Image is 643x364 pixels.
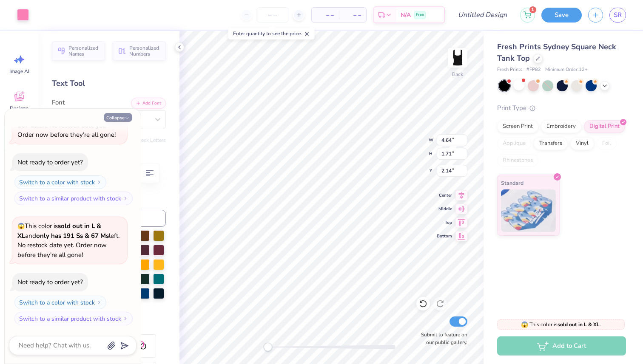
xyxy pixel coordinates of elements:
[14,312,133,325] button: Switch to a similar product with stock
[17,278,83,286] div: Not ready to order yet?
[437,206,452,212] span: Middle
[597,137,617,150] div: Foil
[17,222,25,230] span: 😱
[437,233,452,240] span: Bottom
[104,113,132,122] button: Collapse
[497,154,538,167] div: Rhinestones
[14,192,133,205] button: Switch to a similar product with stock
[609,8,626,23] a: SR
[17,222,101,240] strong: sold out in L & XL
[541,8,582,23] button: Save
[113,41,166,61] button: Personalized Numbers
[36,231,109,240] strong: only has 191 Ss & 67 Ms
[123,316,128,321] img: Switch to a similar product with stock
[9,68,29,75] span: Image AI
[501,178,524,187] span: Standard
[52,78,166,89] div: Text Tool
[68,45,100,57] span: Personalized Names
[497,103,626,113] div: Print Type
[614,10,622,20] span: SR
[17,222,119,259] span: This color is and left. No restock date yet. Order now before they're all gone!
[520,8,535,23] button: 1
[452,71,463,78] div: Back
[437,219,452,226] span: Top
[449,49,466,66] img: Back
[97,180,102,185] img: Switch to a color with stock
[256,7,289,23] input: – –
[401,11,411,20] span: N/A
[228,28,315,40] div: Enter quantity to see the price.
[451,6,514,23] input: Untitled Design
[17,158,83,166] div: Not ready to order yet?
[501,189,556,232] img: Standard
[584,120,625,133] div: Digital Print
[131,98,166,109] button: Add Font
[497,42,616,63] span: Fresh Prints Sydney Square Neck Tank Top
[497,66,522,73] span: Fresh Prints
[14,175,106,189] button: Switch to a color with stock
[52,41,105,61] button: Personalized Names
[344,11,361,20] span: – –
[129,45,161,57] span: Personalized Numbers
[416,12,424,18] span: Free
[123,196,128,201] img: Switch to a similar product with stock
[14,296,106,309] button: Switch to a color with stock
[529,6,536,13] span: 1
[437,192,452,199] span: Center
[521,321,601,328] span: This color is .
[317,11,334,20] span: – –
[570,137,594,150] div: Vinyl
[534,137,568,150] div: Transfers
[97,300,102,305] img: Switch to a color with stock
[17,111,114,130] strong: only has 294 Ss, 244 Ms & 167 Ls
[264,343,272,351] div: Accessibility label
[558,321,600,328] strong: sold out in L & XL
[497,137,531,150] div: Applique
[10,105,28,112] span: Designs
[52,98,65,107] label: Font
[497,120,538,133] div: Screen Print
[416,331,467,346] label: Submit to feature on our public gallery.
[526,66,541,73] span: # FP82
[545,66,588,73] span: Minimum Order: 12 +
[541,120,581,133] div: Embroidery
[521,321,528,329] span: 😱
